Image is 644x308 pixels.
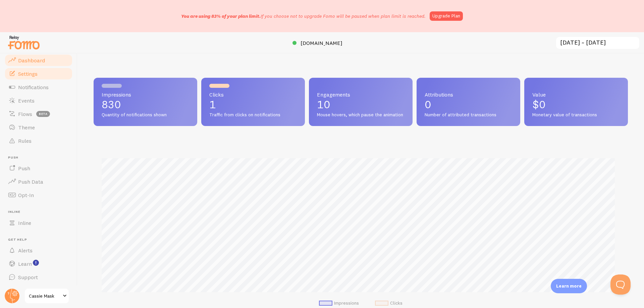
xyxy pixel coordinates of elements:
[209,99,297,110] p: 1
[4,54,73,67] a: Dashboard
[33,260,39,266] svg: <p>Watch New Feature Tutorials!</p>
[209,112,297,118] span: Traffic from clicks on notifications
[425,99,512,110] p: 0
[18,220,31,226] span: Inline
[430,11,463,21] a: Upgrade Plan
[102,99,189,110] p: 830
[4,67,73,80] a: Settings
[4,162,73,175] a: Push
[4,216,73,230] a: Inline
[4,270,73,284] a: Support
[18,70,38,77] span: Settings
[610,274,631,295] iframe: Help Scout Beacon - Open
[18,97,35,104] span: Events
[4,121,73,134] a: Theme
[18,260,32,267] span: Learn
[556,283,582,289] p: Learn more
[102,112,189,118] span: Quantity of notifications shown
[4,80,73,94] a: Notifications
[4,175,73,188] a: Push Data
[18,84,49,90] span: Notifications
[4,257,73,270] a: Learn
[18,111,32,117] span: Flows
[18,178,43,185] span: Push Data
[319,300,359,306] li: Impressions
[317,112,405,118] span: Mouse hovers, which pause the animation
[18,247,33,254] span: Alerts
[8,238,73,242] span: Get Help
[24,288,69,304] a: Cassie Mask
[8,210,73,214] span: Inline
[36,111,50,117] span: beta
[8,156,73,160] span: Push
[209,92,297,97] span: Clicks
[18,57,45,64] span: Dashboard
[4,188,73,202] a: Opt-In
[4,244,73,257] a: Alerts
[18,274,38,281] span: Support
[532,92,620,97] span: Value
[18,137,32,144] span: Rules
[532,112,620,118] span: Monetary value of transactions
[18,192,34,198] span: Opt-In
[4,94,73,107] a: Events
[532,98,546,111] span: $0
[181,13,261,19] span: You are using 83% of your plan limit.
[317,92,405,97] span: Engagements
[181,13,426,19] p: If you choose not to upgrade Fomo will be paused when plan limit is reached.
[4,107,73,121] a: Flows beta
[317,99,405,110] p: 10
[18,124,35,131] span: Theme
[102,92,189,97] span: Impressions
[29,292,61,300] span: Cassie Mask
[551,279,587,293] div: Learn more
[425,92,512,97] span: Attributions
[7,34,41,51] img: fomo-relay-logo-orange.svg
[375,300,402,306] li: Clicks
[18,165,30,172] span: Push
[4,134,73,147] a: Rules
[425,112,512,118] span: Number of attributed transactions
